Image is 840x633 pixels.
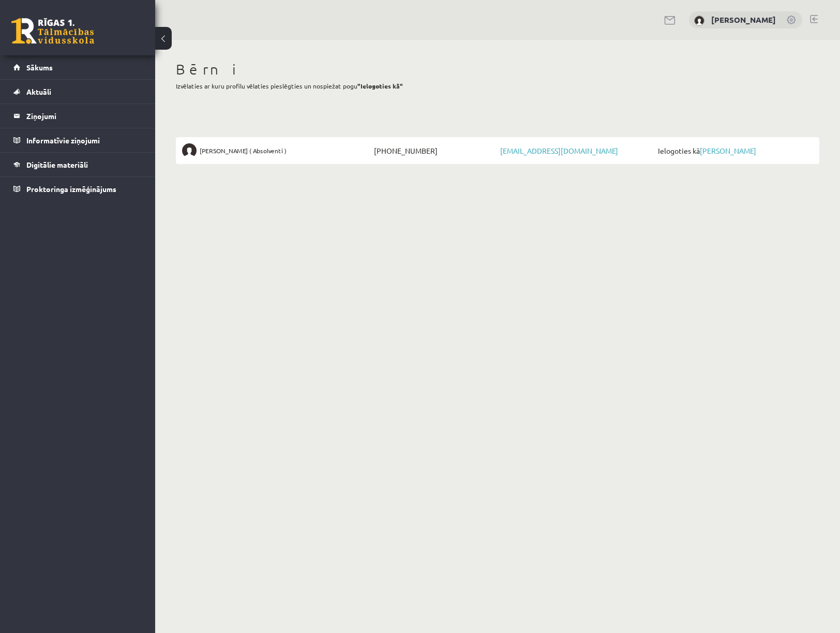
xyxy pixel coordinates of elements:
a: Digitālie materiāli [13,153,142,176]
img: Dmitrijs Kolmakovs [182,143,197,158]
a: Proktoringa izmēģinājums [13,177,142,201]
span: [PHONE_NUMBER] [371,143,498,158]
a: Rīgas 1. Tālmācības vidusskola [11,18,94,44]
legend: Informatīvie ziņojumi [26,128,142,152]
span: [PERSON_NAME] ( Absolventi ) [200,143,287,158]
h1: Bērni [176,61,819,78]
span: Proktoringa izmēģinājums [26,184,116,194]
span: Ielogoties kā [655,143,813,158]
a: [EMAIL_ADDRESS][DOMAIN_NAME] [500,146,618,155]
span: Aktuāli [26,87,51,96]
a: Sākums [13,55,142,79]
a: Ziņojumi [13,104,142,128]
a: Informatīvie ziņojumi [13,128,142,152]
img: Vadims Kolmakovs [694,16,704,26]
a: [PERSON_NAME] [700,146,756,155]
legend: Ziņojumi [26,104,142,128]
a: [PERSON_NAME] [711,14,776,25]
p: Izvēlaties ar kuru profilu vēlaties pieslēgties un nospiežat pogu [176,81,819,91]
span: Sākums [26,63,53,72]
b: "Ielogoties kā" [357,82,403,90]
span: Digitālie materiāli [26,160,88,169]
a: Aktuāli [13,80,142,104]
